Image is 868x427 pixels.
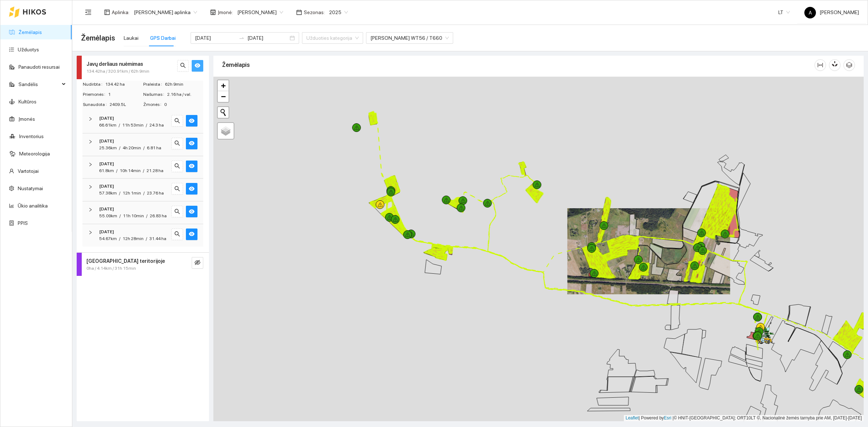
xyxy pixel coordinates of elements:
[171,138,183,149] button: search
[112,8,129,16] span: Aplinka :
[143,168,144,173] span: /
[99,206,114,212] strong: [DATE]
[174,209,180,215] span: search
[218,80,229,91] a: Zoom in
[221,81,226,90] span: +
[99,123,116,128] span: 66.61km
[171,115,183,127] button: search
[147,191,164,196] span: 23.76 ha
[123,236,144,241] span: 12h 28min
[165,81,203,88] span: 62h 9min
[192,60,203,72] button: eye
[626,415,639,420] a: Leaflet
[116,168,118,173] span: /
[18,168,39,174] a: Vartotojai
[171,229,183,240] button: search
[88,208,93,212] span: right
[99,145,117,150] span: 25.36km
[119,213,121,218] span: /
[189,186,195,193] span: eye
[195,260,200,266] span: eye-invisible
[134,7,197,18] span: Jerzy Gvozdovicz aplinka
[83,81,105,88] span: Nudirbta
[18,185,43,191] a: Nustatymai
[186,229,197,240] button: eye
[186,138,197,149] button: eye
[83,101,110,108] span: Sunaudota
[99,184,114,189] strong: [DATE]
[814,59,826,71] button: column-width
[82,133,203,156] div: [DATE]25.36km/4h 20min/6.81 hasearcheye
[88,117,93,121] span: right
[174,186,180,193] span: search
[186,183,197,195] button: eye
[82,156,203,179] div: [DATE]61.8km/10h 14min/21.28 hasearcheye
[81,32,115,44] span: Žemėlapis
[150,213,167,218] span: 26.83 ha
[171,206,183,217] button: search
[18,29,42,35] a: Žemėlapis
[99,138,114,144] strong: [DATE]
[174,140,180,147] span: search
[329,7,348,18] span: 2025
[81,5,95,20] button: menu-fold
[124,34,139,42] div: Laukai
[86,265,136,272] span: 0ha / 4.14km / 31h 15min
[809,7,812,18] span: A
[149,236,166,241] span: 31.44 ha
[119,123,120,128] span: /
[123,191,141,196] span: 12h 1min
[88,185,93,189] span: right
[86,258,165,264] strong: [GEOGRAPHIC_DATA] teritorijoje
[86,68,149,75] span: 134.42ha / 320.91km / 62h 9min
[222,55,814,75] div: Žemėlapis
[180,63,186,69] span: search
[237,7,283,18] span: Jerzy Gvozdovič
[99,168,114,173] span: 61.8km
[624,415,864,421] div: | Powered by © HNIT-[GEOGRAPHIC_DATA]; ORT10LT ©, Nacionalinė žemės tarnyba prie AM, [DATE]-[DATE]
[88,140,93,144] span: right
[83,91,108,98] span: Priemonės
[186,161,197,172] button: eye
[195,34,236,42] input: Pradžios data
[19,133,44,139] a: Inventorius
[18,99,37,104] a: Kultūros
[195,63,200,69] span: eye
[189,118,195,125] span: eye
[143,145,145,150] span: /
[192,257,203,269] button: eye-invisible
[146,236,147,241] span: /
[189,163,195,170] span: eye
[18,47,39,52] a: Užduotys
[804,9,859,15] span: [PERSON_NAME]
[174,118,180,125] span: search
[164,101,203,108] span: 0
[99,229,114,234] strong: [DATE]
[143,101,164,108] span: Žmonės
[99,161,114,166] strong: [DATE]
[88,230,93,235] span: right
[99,116,114,121] strong: [DATE]
[86,61,143,67] strong: Javų derliaus nuėmimas
[123,145,141,150] span: 4h 20min
[174,163,180,170] span: search
[186,206,197,217] button: eye
[119,236,120,241] span: /
[218,91,229,102] a: Zoom out
[119,145,120,150] span: /
[99,191,117,196] span: 57.38km
[82,111,203,133] div: [DATE]66.61km/11h 53min/24.3 hasearcheye
[210,9,216,15] span: shop
[239,35,244,41] span: to
[99,236,117,241] span: 54.67km
[146,123,147,128] span: /
[123,213,144,218] span: 11h 10min
[143,91,167,98] span: Našumas
[189,209,195,215] span: eye
[122,123,144,128] span: 11h 53min
[18,116,35,122] a: Įmonės
[171,183,183,195] button: search
[304,8,325,16] span: Sezonas :
[239,35,244,41] span: swap-right
[82,179,203,201] div: [DATE]57.38km/12h 1min/23.76 hasearcheye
